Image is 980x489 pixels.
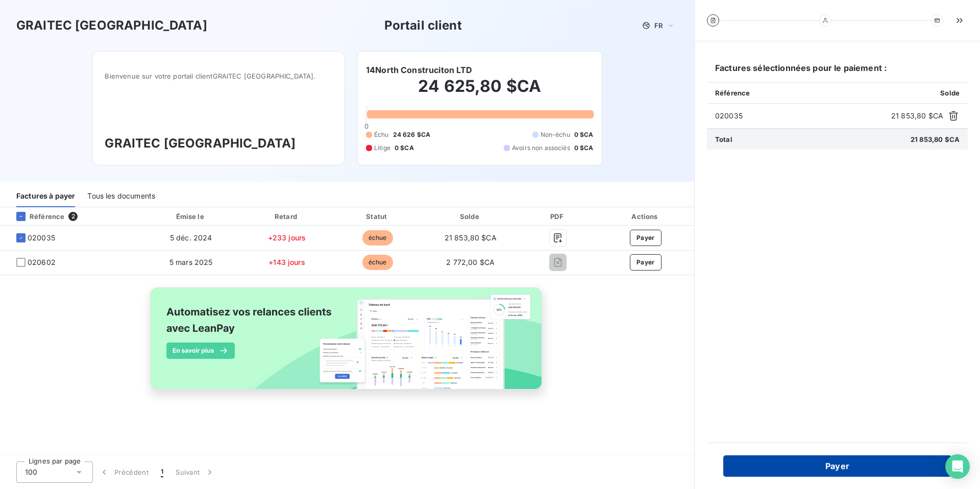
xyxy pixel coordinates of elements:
span: FR [654,21,663,30]
span: 5 déc. 2024 [170,233,212,242]
h2: 24 625,80 $CA [366,76,594,107]
span: 2 [68,212,78,221]
h6: 14North Construciton LTD [366,64,473,76]
span: 24 626 $CA [393,130,431,139]
span: 020035 [715,111,887,121]
div: Open Intercom Messenger [945,454,970,479]
span: +143 jours [268,258,305,266]
span: 020035 [28,233,55,243]
button: Payer [723,455,951,477]
span: Litige [374,143,390,153]
div: Référence [8,212,64,221]
button: Payer [630,254,661,271]
span: 0 [364,122,369,130]
span: 0 $CA [574,130,594,139]
span: Échu [374,130,389,139]
span: 1 [161,467,163,477]
span: +233 jours [268,233,306,242]
button: 1 [155,461,169,483]
span: Avoirs non associés [512,143,570,153]
button: Précédent [93,461,155,483]
span: 0 $CA [574,143,594,153]
span: 21 853,80 $CA [891,111,943,121]
span: 100 [25,467,37,477]
span: échue [362,230,393,246]
div: Solde [425,211,517,222]
span: 020602 [28,257,56,267]
span: Bienvenue sur votre portail client GRAITEC [GEOGRAPHIC_DATA] . [105,72,332,80]
div: Émise le [143,211,239,222]
div: Retard [243,211,331,222]
h6: Factures sélectionnées pour le paiement : [707,62,968,82]
button: Suivant [169,461,221,483]
span: 21 853,80 $CA [445,233,497,242]
span: échue [362,255,393,270]
span: Non-échu [541,130,570,139]
div: PDF [521,211,595,222]
span: Total [715,135,732,143]
span: 2 772,00 $CA [446,258,495,266]
img: banner [141,281,553,407]
span: 5 mars 2025 [169,258,213,266]
div: Factures à payer [16,186,75,207]
span: Solde [940,89,960,97]
span: 21 853,80 $CA [911,135,960,143]
button: Payer [630,230,661,246]
h3: GRAITEC [GEOGRAPHIC_DATA] [105,134,332,153]
span: 0 $CA [395,143,414,153]
div: Actions [599,211,692,222]
span: Référence [715,89,750,97]
div: Statut [335,211,421,222]
div: Tous les documents [87,186,155,207]
h3: Portail client [384,16,462,35]
h3: GRAITEC [GEOGRAPHIC_DATA] [16,16,207,35]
